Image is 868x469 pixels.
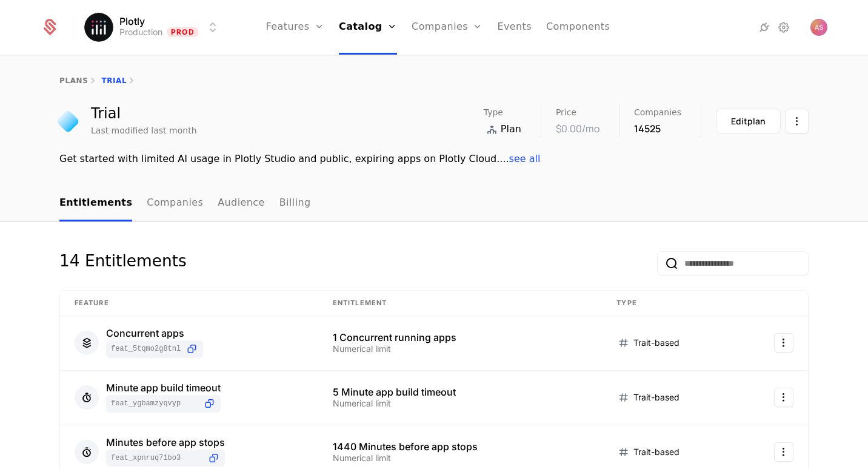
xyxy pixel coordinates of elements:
[333,332,587,342] div: 1 Concurrent running apps
[774,442,793,462] button: Select action
[602,291,739,316] th: Type
[810,19,827,36] img: Adam Schroeder
[59,76,88,85] a: plans
[59,152,809,166] div: Get started with limited AI usage in Plotly Studio and public, expiring apps on Plotly Cloud. ...
[556,121,599,136] div: $0.00 /mo
[333,454,587,462] div: Numerical limit
[167,27,198,37] span: Prod
[810,19,827,36] button: Open user button
[111,453,202,463] span: feat_XPnRuQ71Bo3
[59,251,187,275] div: 14 Entitlements
[111,344,181,354] span: feat_5tqmo2G8TNL
[59,186,809,221] nav: Main
[111,399,198,408] span: feat_YGBamzyqVyp
[634,121,681,136] div: 14525
[633,446,679,458] span: Trait-based
[119,26,162,38] div: Production
[484,108,503,116] span: Type
[731,115,766,127] div: Edit plan
[333,387,587,397] div: 5 Minute app build timeout
[318,291,602,316] th: Entitlement
[634,108,681,116] span: Companies
[556,108,576,116] span: Price
[84,13,113,42] img: Plotly
[147,186,203,221] a: Companies
[716,109,781,133] button: Editplan
[333,399,587,408] div: Numerical limit
[774,333,793,353] button: Select action
[106,437,225,447] div: Minutes before app stops
[774,388,793,407] button: Select action
[279,186,311,221] a: Billing
[776,20,791,35] a: Settings
[59,186,132,221] a: Entitlements
[60,291,318,316] th: Feature
[106,328,203,338] div: Concurrent apps
[91,124,197,137] div: Last modified last month
[218,186,265,221] a: Audience
[59,186,311,221] ul: Choose Sub Page
[757,20,772,35] a: Integrations
[333,442,587,451] div: 1440 Minutes before app stops
[91,106,197,121] div: Trial
[106,383,221,393] div: Minute app build timeout
[786,109,809,133] button: Select action
[88,14,220,41] button: Select environment
[633,391,679,403] span: Trait-based
[633,337,679,349] span: Trait-based
[501,122,521,137] span: Plan
[333,345,587,353] div: Numerical limit
[119,16,145,26] span: Plotly
[509,153,541,164] span: see all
